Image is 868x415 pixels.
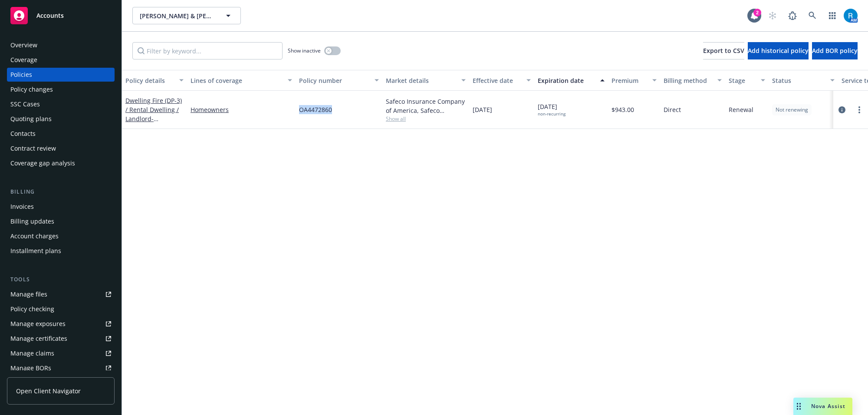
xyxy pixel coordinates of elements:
a: Manage claims [7,346,115,360]
button: Market details [382,70,469,91]
input: Filter by keyword... [132,42,283,59]
a: Manage files [7,287,115,301]
span: OA4472860 [299,105,332,114]
div: Effective date [473,76,521,85]
button: Lines of coverage [187,70,296,91]
a: Report a Bug [784,7,801,24]
a: Quoting plans [7,112,115,126]
a: Account charges [7,229,115,243]
div: Invoices [10,200,34,214]
a: Homeowners [191,105,292,114]
a: Policy checking [7,302,115,316]
span: Open Client Navigator [16,386,81,395]
div: non-recurring [538,111,566,117]
a: Policies [7,68,115,82]
div: SSC Cases [10,97,40,111]
span: Export to CSV [703,46,744,55]
div: Market details [386,76,456,85]
span: - [STREET_ADDRESS][PERSON_NAME][PERSON_NAME] [125,115,181,150]
a: Contract review [7,142,115,155]
span: [DATE] [473,105,492,114]
div: Policy number [299,76,369,85]
div: Manage claims [10,346,54,360]
div: Manage files [10,287,47,301]
div: Safeco Insurance Company of America, Safeco Insurance (Liberty Mutual) [386,97,466,115]
button: Policy details [122,70,187,91]
div: Policy changes [10,82,53,96]
button: Status [769,70,838,91]
div: Contacts [10,127,36,141]
div: Manage exposures [10,317,66,331]
div: 2 [753,9,761,16]
div: Account charges [10,229,59,243]
a: Contacts [7,127,115,141]
div: Policy checking [10,302,54,316]
div: Policies [10,68,32,82]
button: Policy number [296,70,382,91]
div: Tools [7,275,115,284]
span: $943.00 [612,105,634,114]
div: Billing method [664,76,712,85]
div: Overview [10,38,37,52]
a: Switch app [824,7,841,24]
img: photo [844,9,858,23]
a: Start snowing [764,7,781,24]
span: Add historical policy [748,46,809,55]
button: Export to CSV [703,42,744,59]
div: Manage BORs [10,361,51,375]
span: Show all [386,115,466,122]
a: Manage certificates [7,332,115,346]
div: Contract review [10,142,56,155]
div: Policy details [125,76,174,85]
div: Expiration date [538,76,595,85]
button: Effective date [469,70,534,91]
div: Billing [7,188,115,196]
span: [DATE] [538,102,566,117]
a: Manage exposures [7,317,115,331]
button: Nova Assist [793,398,852,415]
span: [PERSON_NAME] & [PERSON_NAME] [140,11,215,20]
a: Dwelling Fire (DP-3) / Rental Dwelling / Landlord [125,96,182,150]
div: Billing updates [10,214,54,228]
a: Coverage gap analysis [7,156,115,170]
a: Invoices [7,200,115,214]
a: circleInformation [837,105,847,115]
button: Stage [725,70,769,91]
a: Installment plans [7,244,115,258]
a: Policy changes [7,82,115,96]
button: Add historical policy [748,42,809,59]
div: Coverage gap analysis [10,156,75,170]
span: Add BOR policy [812,46,858,55]
a: Coverage [7,53,115,67]
span: Accounts [36,12,64,19]
div: Stage [729,76,756,85]
div: Status [772,76,825,85]
a: Billing updates [7,214,115,228]
button: Premium [608,70,660,91]
a: Overview [7,38,115,52]
div: Installment plans [10,244,61,258]
div: Premium [612,76,647,85]
button: Billing method [660,70,725,91]
div: Drag to move [793,398,804,415]
a: more [854,105,865,115]
span: Nova Assist [811,402,845,410]
span: Not renewing [776,106,808,114]
div: Coverage [10,53,37,67]
span: Show inactive [288,47,321,54]
button: Add BOR policy [812,42,858,59]
div: Quoting plans [10,112,52,126]
span: Direct [664,105,681,114]
div: Lines of coverage [191,76,283,85]
div: Manage certificates [10,332,67,346]
a: Accounts [7,3,115,28]
button: [PERSON_NAME] & [PERSON_NAME] [132,7,241,24]
a: Search [804,7,821,24]
a: SSC Cases [7,97,115,111]
span: Renewal [729,105,753,114]
a: Manage BORs [7,361,115,375]
button: Expiration date [534,70,608,91]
